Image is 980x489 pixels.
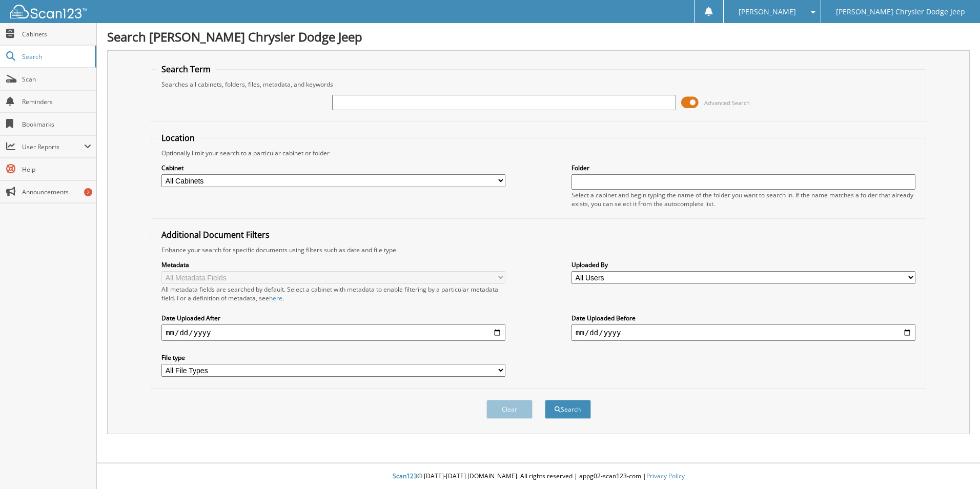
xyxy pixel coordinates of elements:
[161,324,505,341] input: start
[836,9,965,15] span: [PERSON_NAME] Chrysler Dodge Jeep
[646,472,685,480] a: Privacy Policy
[22,97,91,106] span: Reminders
[161,353,505,362] label: File type
[156,132,200,144] legend: Location
[571,164,915,172] label: Folder
[156,246,921,254] div: Enhance your search for specific documents using filters such as date and file type.
[97,464,980,489] div: © [DATE]-[DATE] [DOMAIN_NAME]. All rights reserved | appg02-scan123-com |
[161,285,505,302] div: All metadata fields are searched by default. Select a cabinet with metadata to enable filtering b...
[22,142,84,151] span: User Reports
[156,149,921,157] div: Optionally limit your search to a particular cabinet or folder
[84,188,92,196] div: 2
[545,400,591,419] button: Search
[704,99,750,107] span: Advanced Search
[107,28,970,45] h1: Search [PERSON_NAME] Chrysler Dodge Jeep
[156,229,275,240] legend: Additional Document Filters
[571,260,915,269] label: Uploaded By
[486,400,533,419] button: Clear
[22,52,90,61] span: Search
[22,188,91,196] span: Announcements
[22,165,91,174] span: Help
[156,80,921,89] div: Searches all cabinets, folders, files, metadata, and keywords
[161,164,505,172] label: Cabinet
[161,314,505,322] label: Date Uploaded After
[739,9,796,15] span: [PERSON_NAME]
[269,294,282,302] a: here
[10,5,87,18] img: scan123-logo-white.svg
[393,472,417,480] span: Scan123
[571,191,915,208] div: Select a cabinet and begin typing the name of the folder you want to search in. If the name match...
[161,260,505,269] label: Metadata
[22,120,91,129] span: Bookmarks
[571,324,915,341] input: end
[156,64,216,75] legend: Search Term
[22,75,91,84] span: Scan
[571,314,915,322] label: Date Uploaded Before
[22,30,91,38] span: Cabinets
